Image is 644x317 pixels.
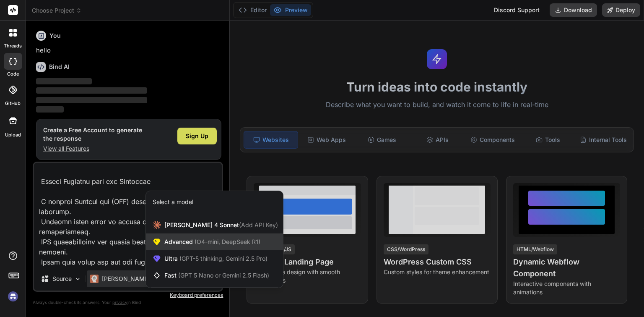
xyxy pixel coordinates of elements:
[5,100,21,107] label: GitHub
[178,272,269,279] span: (GPT 5 Nano or Gemini 2.5 Flash)
[6,289,20,304] img: signin
[5,131,21,139] label: Upload
[239,221,278,228] span: (Add API Key)
[164,221,278,229] span: [PERSON_NAME] 4 Sonnet
[178,255,267,262] span: (GPT-5 thinking, Gemini 2.5 Pro)
[7,71,19,78] label: code
[193,238,260,245] span: (O4-mini, DeepSeek R1)
[164,254,267,263] span: Ultra
[4,42,22,50] label: threads
[164,238,260,246] span: Advanced
[164,271,269,280] span: Fast
[153,198,193,206] div: Select a model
